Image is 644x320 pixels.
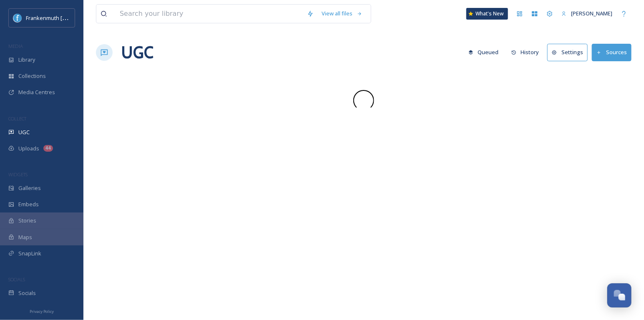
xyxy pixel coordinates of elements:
span: Media Centres [18,88,55,96]
span: Galleries [18,184,41,192]
span: Socials [18,289,36,297]
span: Embeds [18,200,39,208]
div: 44 [43,145,53,152]
img: Social%20Media%20PFP%202025.jpg [13,14,22,22]
a: Settings [547,44,592,61]
span: Frankenmuth [US_STATE] [26,14,89,22]
a: Queued [464,44,507,60]
span: [PERSON_NAME] [571,10,612,17]
button: Sources [592,44,631,61]
span: SOCIALS [8,276,25,282]
button: History [507,44,543,60]
a: UGC [121,40,153,65]
input: Search your library [116,5,303,23]
a: History [507,44,548,60]
span: Collections [18,72,46,80]
span: Stories [18,217,36,225]
a: What's New [466,8,508,20]
a: [PERSON_NAME] [557,5,616,22]
span: Maps [18,233,32,241]
a: Privacy Policy [30,306,54,316]
span: COLLECT [8,115,26,122]
span: WIDGETS [8,171,28,177]
a: View all files [318,5,367,22]
span: Privacy Policy [30,309,54,314]
span: UGC [18,128,30,136]
span: MEDIA [8,43,23,49]
span: Uploads [18,145,39,152]
button: Settings [547,44,588,61]
button: Queued [464,44,503,60]
button: Open Chat [607,283,631,307]
span: Library [18,56,35,64]
span: SnapLink [18,250,41,257]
